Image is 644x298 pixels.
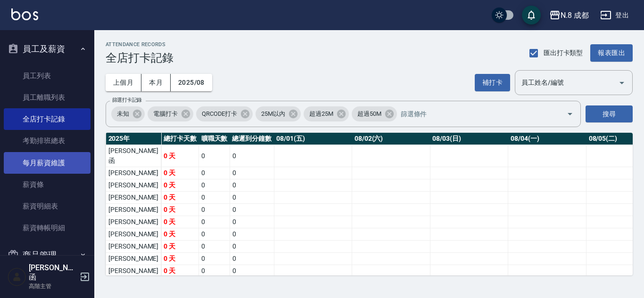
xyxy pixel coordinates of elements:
[111,109,135,119] span: 未知
[11,8,38,20] img: Logo
[106,167,161,179] td: [PERSON_NAME]
[106,133,161,145] th: 2025 年
[106,51,173,64] h3: 全店打卡記錄
[106,179,161,192] td: [PERSON_NAME]
[199,216,230,228] td: 0
[304,106,349,121] div: 超過25M
[508,133,586,145] th: 08/04(一)
[106,204,161,216] td: [PERSON_NAME]
[230,192,274,204] td: 0
[161,204,199,216] td: 0 天
[106,192,161,204] td: [PERSON_NAME]
[352,109,387,119] span: 超過50M
[230,204,274,216] td: 0
[106,265,161,277] td: [PERSON_NAME]
[161,179,199,192] td: 0 天
[4,152,91,174] a: 每月薪資維護
[4,108,91,130] a: 全店打卡記錄
[199,167,230,179] td: 0
[4,65,91,87] a: 員工列表
[230,216,274,228] td: 0
[561,9,589,21] div: N.8 成都
[256,109,291,119] span: 25M以內
[4,87,91,108] a: 員工離職列表
[199,179,230,192] td: 0
[106,228,161,241] td: [PERSON_NAME]
[161,145,199,167] td: 0 天
[161,253,199,265] td: 0 天
[148,106,193,121] div: 電腦打卡
[256,106,301,121] div: 25M以內
[199,241,230,253] td: 0
[111,106,145,121] div: 未知
[106,216,161,228] td: [PERSON_NAME]
[161,133,199,145] th: 總打卡天數
[8,267,26,286] img: Person
[4,174,91,195] a: 薪資條
[161,167,199,179] td: 0 天
[29,263,77,282] h5: [PERSON_NAME]函
[106,145,161,167] td: [PERSON_NAME]函
[230,145,274,167] td: 0
[29,282,77,290] p: 高階主管
[475,74,510,91] button: 補打卡
[161,241,199,253] td: 0 天
[596,7,633,24] button: 登出
[230,167,274,179] td: 0
[352,133,430,145] th: 08/02(六)
[196,109,243,119] span: QRCODE打卡
[196,106,253,121] div: QRCODE打卡
[4,243,91,267] button: 商品管理
[562,106,578,121] button: Open
[148,109,183,119] span: 電腦打卡
[304,109,339,119] span: 超過25M
[522,6,541,24] button: save
[230,253,274,265] td: 0
[4,130,91,152] a: 考勤排班總表
[106,41,173,48] h2: ATTENDANCE RECORDS
[112,97,142,104] label: 篩選打卡記錄
[590,44,633,62] button: 報表匯出
[586,105,633,123] button: 搜尋
[230,241,274,253] td: 0
[199,192,230,204] td: 0
[161,216,199,228] td: 0 天
[614,75,629,90] button: Open
[199,204,230,216] td: 0
[106,241,161,253] td: [PERSON_NAME]
[199,228,230,241] td: 0
[199,145,230,167] td: 0
[230,133,274,145] th: 總遲到分鐘數
[545,6,593,25] button: N.8 成都
[199,133,230,145] th: 曠職天數
[199,253,230,265] td: 0
[106,74,141,91] button: 上個月
[352,106,397,121] div: 超過50M
[161,228,199,241] td: 0 天
[4,195,91,217] a: 薪資明細表
[199,265,230,277] td: 0
[161,265,199,277] td: 0 天
[4,37,91,61] button: 員工及薪資
[230,179,274,192] td: 0
[171,74,212,91] button: 2025/08
[544,48,583,58] span: 匯出打卡類型
[141,74,171,91] button: 本月
[430,133,508,145] th: 08/03(日)
[106,253,161,265] td: [PERSON_NAME]
[4,217,91,239] a: 薪資轉帳明細
[161,192,199,204] td: 0 天
[230,265,274,277] td: 0
[230,228,274,241] td: 0
[274,133,352,145] th: 08/01(五)
[398,106,550,122] input: 篩選條件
